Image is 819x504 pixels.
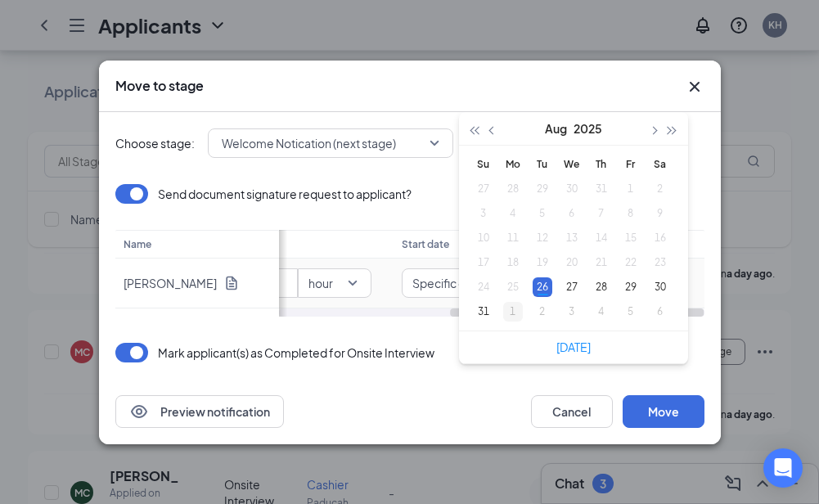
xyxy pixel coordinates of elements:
button: Move [623,395,704,428]
button: EyePreview notification [115,395,284,428]
td: 2025-09-04 [587,299,616,324]
div: 3 [562,302,582,322]
div: 30 [650,277,670,297]
div: 27 [562,277,582,297]
td: 2025-08-31 [469,299,498,324]
div: 1 [503,302,523,322]
div: 5 [621,302,641,322]
td: 2025-08-29 [616,275,646,299]
svg: Cross [685,77,704,97]
td: 2025-09-06 [646,299,675,324]
svg: Document [223,275,240,291]
span: hour [308,271,333,295]
td: 2025-08-30 [646,275,675,299]
td: 2025-09-02 [528,299,557,324]
th: Name [115,230,279,259]
th: Start date [394,230,704,259]
div: 2 [533,302,552,322]
p: [PERSON_NAME] [124,275,217,291]
th: Th [587,152,616,177]
td: 2025-08-26 [528,275,557,299]
a: [DATE] [556,340,591,354]
div: Open Intercom Messenger [763,448,803,488]
div: 29 [621,277,641,297]
th: Sa [646,152,675,177]
th: Mo [498,152,528,177]
th: We [557,152,587,177]
span: Choose stage: [115,134,195,152]
button: Close [685,77,704,97]
button: 2025 [574,112,602,145]
p: Send document signature request to applicant? [158,186,412,202]
td: 2025-08-27 [557,275,587,299]
span: Welcome Notication (next stage) [222,131,396,155]
button: Cancel [531,395,613,428]
td: 2025-08-28 [587,275,616,299]
div: Loading offer data. [115,184,704,317]
th: Tu [528,152,557,177]
td: 2025-09-03 [557,299,587,324]
button: Aug [545,112,567,145]
svg: Eye [129,402,149,421]
span: Specific date [412,271,484,295]
th: Fr [616,152,646,177]
p: Mark applicant(s) as Completed for Onsite Interview [158,344,434,361]
div: 6 [650,302,670,322]
div: 26 [533,277,552,297]
div: 31 [474,302,493,322]
div: 28 [592,277,611,297]
h3: Move to stage [115,77,204,95]
td: 2025-09-01 [498,299,528,324]
div: 4 [592,302,611,322]
td: 2025-09-05 [616,299,646,324]
th: Su [469,152,498,177]
th: Salary [224,230,394,259]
